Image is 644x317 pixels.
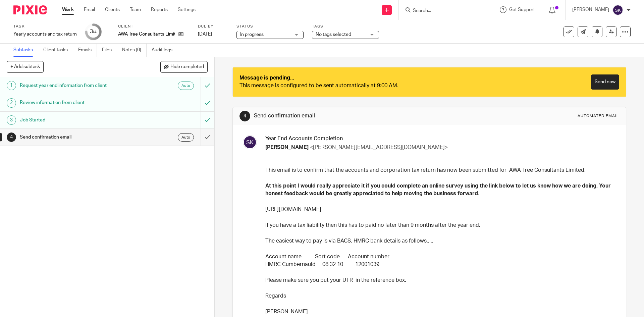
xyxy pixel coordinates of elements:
[265,253,614,261] p: Account name Sort code Account number
[130,6,141,13] a: Team
[198,24,228,29] label: Due by
[265,166,614,174] p: This email is to confirm that the accounts and corporation tax return has now been submitted for ...
[591,74,619,90] a: Send now
[93,30,97,34] small: /4
[265,292,614,300] p: Regards
[7,133,16,142] div: 4
[265,183,611,196] strong: At this point I would really appreciate it if you could complete an online survey using the link ...
[170,64,204,70] span: Hide completed
[178,133,194,142] div: Auto
[265,308,614,316] p: [PERSON_NAME]
[13,44,38,57] a: Subtasks
[90,28,97,36] div: 3
[20,132,136,142] h1: Send confirmation email
[151,6,168,13] a: Reports
[412,8,473,14] input: Search
[13,31,77,38] div: Yearly accounts and tax return
[118,24,190,29] label: Client
[20,115,136,125] h1: Job Started
[7,61,44,72] button: + Add subtask
[578,113,619,119] div: Automated email
[7,98,16,108] div: 2
[612,5,623,15] img: svg%3E
[7,115,16,125] div: 3
[13,24,77,29] label: Task
[20,81,136,91] h1: Request year end information from client
[78,44,97,57] a: Emails
[20,98,136,108] h1: Review information from client
[509,7,535,12] span: Get Support
[254,112,444,119] h1: Send confirmation email
[312,24,379,29] label: Tags
[102,44,117,57] a: Files
[240,32,264,37] span: In progress
[178,6,196,13] a: Settings
[265,261,614,268] p: HMRC Cumbernauld 08 32 10 12001039
[239,82,429,90] div: This message is configured to be sent automatically at 9:00 AM.
[62,6,74,13] a: Work
[7,81,16,90] div: 1
[198,32,212,37] span: [DATE]
[236,24,304,29] label: Status
[122,44,147,57] a: Notes (0)
[13,5,47,14] img: Pixie
[265,276,614,284] p: Please make sure you put your UTR in the reference box.
[265,145,309,150] span: [PERSON_NAME]
[160,61,208,72] button: Hide completed
[84,6,95,13] a: Email
[572,6,609,13] p: [PERSON_NAME]
[265,221,614,229] p: If you have a tax liability then this has to paid no later than 9 months after the year end.
[239,75,294,81] strong: Message is pending...
[316,32,351,37] span: No tags selected
[118,31,175,38] p: AWA Tree Consultants Limited
[239,111,250,121] div: 4
[265,207,321,212] a: [URL][DOMAIN_NAME]
[152,44,177,57] a: Audit logs
[43,44,73,57] a: Client tasks
[265,135,614,142] h3: Year End Accounts Completion
[105,6,120,13] a: Clients
[310,145,448,150] span: <[PERSON_NAME][EMAIL_ADDRESS][DOMAIN_NAME]>
[178,82,194,90] div: Auto
[265,237,614,245] p: The easiest way to pay is via BACS. HMRC bank details as follows.....
[243,135,257,149] img: svg%3E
